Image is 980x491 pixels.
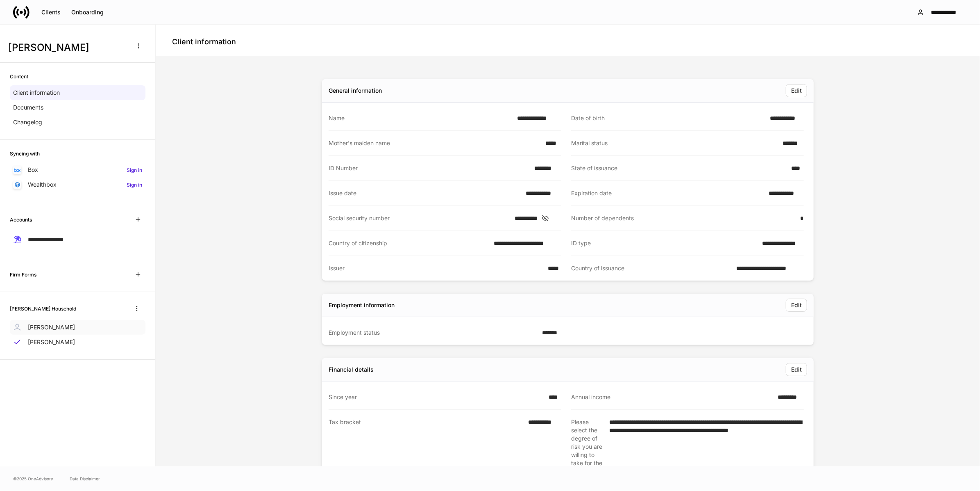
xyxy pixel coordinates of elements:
h6: Accounts [10,216,32,224]
div: Social security number [329,214,510,222]
div: Marital status [571,139,778,147]
p: [PERSON_NAME] [28,338,75,346]
div: Issuer [329,264,543,272]
h6: [PERSON_NAME] Household [10,305,76,313]
div: Name [329,114,513,122]
h4: Client information [172,37,236,47]
div: Country of citizenship [329,239,489,247]
h6: Sign in [127,166,142,174]
button: Edit [786,84,807,97]
div: Clients [41,9,61,15]
a: WealthboxSign in [10,177,145,192]
button: Clients [36,6,66,19]
p: Documents [13,103,43,112]
div: State of issuance [571,164,786,172]
div: Annual income [571,393,773,401]
div: Country of issuance [571,264,731,272]
a: [PERSON_NAME] [10,335,145,349]
h6: Sign in [127,181,142,189]
div: Financial details [329,365,374,374]
a: Data Disclaimer [70,475,100,482]
p: Wealthbox [28,180,57,189]
div: Number of dependents [571,214,795,222]
h3: [PERSON_NAME] [8,41,127,54]
div: General information [329,87,382,95]
a: Documents [10,100,145,115]
div: Edit [791,367,802,372]
div: Date of birth [571,114,765,122]
h6: Syncing with [10,150,40,158]
div: Onboarding [71,9,104,15]
button: Edit [786,363,807,376]
span: © 2025 OneAdvisory [13,475,53,482]
button: Onboarding [66,6,109,19]
button: Edit [786,299,807,312]
p: Client information [13,89,60,97]
div: Expiration date [571,189,764,197]
a: Changelog [10,115,145,130]
p: Changelog [13,118,42,126]
div: ID Number [329,164,529,172]
h6: Firm Forms [10,271,36,279]
a: [PERSON_NAME] [10,320,145,335]
div: ID type [571,239,757,247]
div: Mother's maiden name [329,139,540,147]
h6: Content [10,73,28,80]
img: oYqM9ojoZLfzCHUefNbBcWHcyDPbQKagtYciMC8pFl3iZXy3dU33Uwy+706y+0q2uJ1ghNQf2OIHrSh50tUd9HaB5oMc62p0G... [14,168,20,172]
a: Client information [10,85,145,100]
div: Since year [329,393,544,401]
div: Employment status [329,329,537,337]
div: Edit [791,88,802,94]
div: Edit [791,302,802,308]
p: [PERSON_NAME] [28,323,75,331]
p: Box [28,166,38,174]
div: Issue date [329,189,521,197]
div: Employment information [329,301,395,309]
a: BoxSign in [10,162,145,177]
